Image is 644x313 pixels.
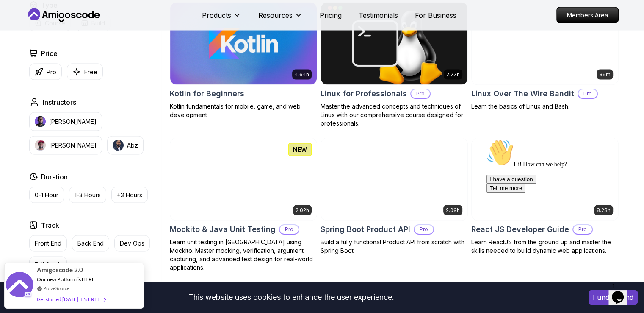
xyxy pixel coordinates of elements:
[411,89,430,98] p: Pro
[35,191,58,199] p: 0-1 Hour
[589,290,638,305] button: Accept cookies
[67,64,103,80] button: Free
[41,48,58,59] h2: Price
[321,238,468,255] p: Build a fully functional Product API from scratch with Spring Boot.
[29,64,62,80] button: Pro
[43,97,76,107] h2: Instructors
[415,10,456,20] a: For Business
[608,279,636,305] iframe: chat widget
[202,10,241,27] button: Products
[75,191,101,199] p: 1-3 Hours
[170,138,317,272] a: Mockito & Java Unit Testing card2.02hNEWMockito & Java Unit TestingProLearn unit testing in [GEOG...
[3,48,42,57] button: Tell me more
[296,207,309,214] p: 2.02h
[280,225,299,234] p: Pro
[37,276,95,282] span: Our new Platform is HERE
[556,7,619,23] a: Members Area
[170,138,317,221] img: Mockito & Java Unit Testing card
[117,191,142,199] p: +3 Hours
[293,145,307,154] p: NEW
[258,10,293,20] p: Resources
[120,239,144,248] p: Dev Ops
[41,220,59,230] h2: Track
[6,288,576,307] div: This website uses cookies to enhance the user experience.
[77,239,104,248] p: Back End
[295,71,309,78] p: 4.64h
[114,235,150,252] button: Dev Ops
[320,10,342,20] a: Pricing
[29,112,102,131] button: instructor img[PERSON_NAME]
[471,224,569,235] h2: React JS Developer Guide
[170,102,317,119] p: Kotlin fundamentals for mobile, game, and web development
[3,3,30,31] img: :wave:
[29,187,64,203] button: 0-1 Hour
[43,285,69,292] a: ProveSource
[471,2,619,111] a: Linux Over The Wire Bandit card39mLinux Over The Wire BanditProLearn the basics of Linux and Bash.
[446,71,460,78] p: 2.27h
[3,39,53,48] button: I have a question
[47,68,56,76] p: Pro
[321,138,468,255] a: Spring Boot Product API card2.09hSpring Boot Product APIProBuild a fully functional Product API f...
[35,260,61,269] p: Full Stack
[321,102,468,128] p: Master the advanced concepts and techniques of Linux with our comprehensive course designed for p...
[170,88,244,100] h2: Kotlin for Beginners
[258,10,303,27] button: Resources
[111,187,148,203] button: +3 Hours
[471,88,574,100] h2: Linux Over The Wire Bandit
[84,68,97,76] p: Free
[29,136,102,155] button: instructor img[PERSON_NAME]
[359,10,398,20] a: Testimonials
[170,2,317,119] a: Kotlin for Beginners card4.64hKotlin for BeginnersKotlin fundamentals for mobile, game, and web d...
[113,140,124,151] img: instructor img
[472,3,618,85] img: Linux Over The Wire Bandit card
[170,224,276,235] h2: Mockito & Java Unit Testing
[471,238,619,255] p: Learn ReactJS from the ground up and master the skills needed to build dynamic web applications.
[483,136,636,275] iframe: chat widget
[72,235,109,252] button: Back End
[29,257,67,273] button: Full Stack
[6,272,33,299] img: provesource social proof notification image
[49,141,97,150] p: [PERSON_NAME]
[170,238,317,272] p: Learn unit testing in [GEOGRAPHIC_DATA] using Mockito. Master mocking, verification, argument cap...
[170,3,317,85] img: Kotlin for Beginners card
[471,138,619,255] a: React JS Developer Guide card8.28hReact JS Developer GuideProLearn ReactJS from the ground up and...
[321,3,467,85] img: Linux for Professionals card
[321,138,467,221] img: Spring Boot Product API card
[321,224,410,235] h2: Spring Boot Product API
[557,8,618,23] p: Members Area
[3,3,156,57] div: 👋Hi! How can we help?I have a questionTell me more
[321,88,407,100] h2: Linux for Professionals
[37,294,105,304] div: Get started [DATE]. It's FREE
[202,10,231,20] p: Products
[29,235,67,252] button: Front End
[599,71,611,78] p: 39m
[35,116,46,127] img: instructor img
[3,25,84,32] span: Hi! How can we help?
[41,172,68,182] h2: Duration
[35,239,61,248] p: Front End
[35,140,46,151] img: instructor img
[472,138,618,221] img: React JS Developer Guide card
[107,136,144,155] button: instructor imgAbz
[49,117,97,126] p: [PERSON_NAME]
[578,89,597,98] p: Pro
[415,225,433,234] p: Pro
[321,2,468,128] a: Linux for Professionals card2.27hLinux for ProfessionalsProMaster the advanced concepts and techn...
[127,141,138,150] p: Abz
[69,187,106,203] button: 1-3 Hours
[446,207,460,214] p: 2.09h
[37,265,83,275] span: Amigoscode 2.0
[471,102,619,111] p: Learn the basics of Linux and Bash.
